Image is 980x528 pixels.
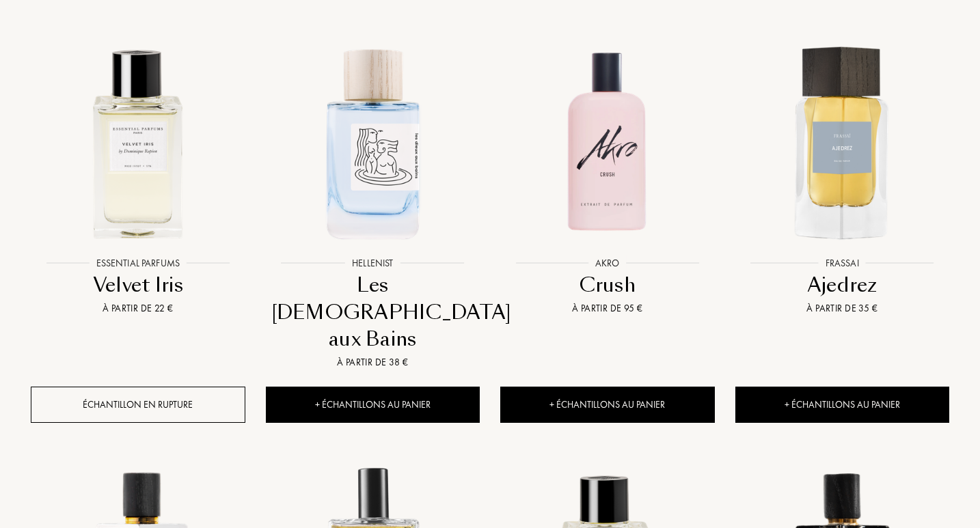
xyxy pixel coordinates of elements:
[502,37,713,248] img: Crush Akro
[741,301,944,316] div: À partir de 35 €
[266,22,480,386] a: Les Dieux aux Bains HellenistHellenistLes [DEMOGRAPHIC_DATA] aux BainsÀ partir de 38 €
[735,387,950,423] div: + Échantillons au panier
[735,22,950,332] a: Ajedrez FrassaiFrassaiAjedrezÀ partir de 35 €
[271,272,475,352] div: Les [DEMOGRAPHIC_DATA] aux Bains
[31,387,245,423] div: Échantillon en rupture
[500,22,715,332] a: Crush AkroAkroCrushÀ partir de 95 €
[737,37,948,248] img: Ajedrez Frassai
[500,387,715,423] div: + Échantillons au panier
[36,301,240,316] div: À partir de 22 €
[506,301,709,316] div: À partir de 95 €
[31,22,245,332] a: Velvet Iris Essential ParfumsEssential ParfumsVelvet IrisÀ partir de 22 €
[267,37,478,248] img: Les Dieux aux Bains Hellenist
[32,37,243,248] img: Velvet Iris Essential Parfums
[271,355,475,370] div: À partir de 38 €
[266,387,480,423] div: + Échantillons au panier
